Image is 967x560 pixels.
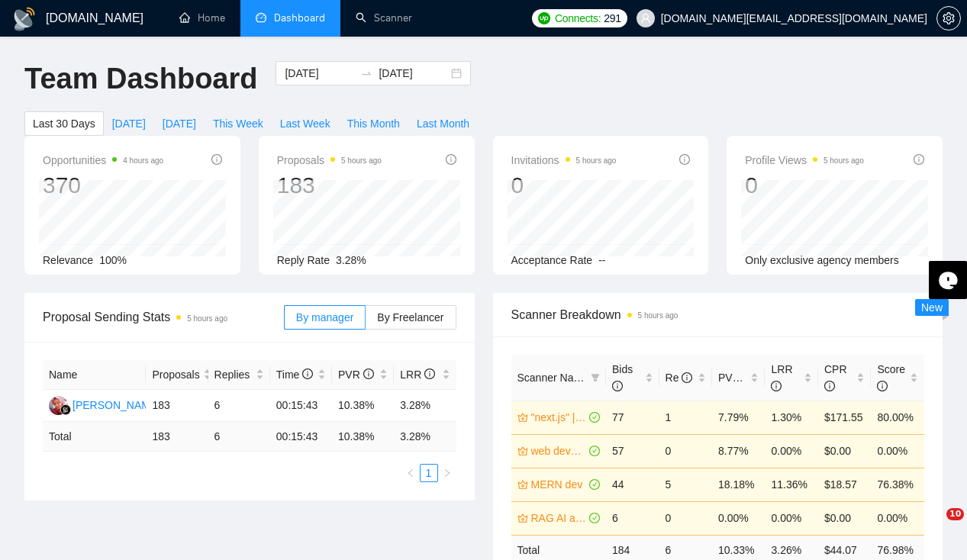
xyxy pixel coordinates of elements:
td: 6 [208,390,270,422]
span: check-circle [589,446,600,456]
td: $0.00 [818,501,871,535]
span: Connects: [555,10,601,27]
th: Replies [208,360,270,390]
td: 00:15:43 [270,390,332,422]
td: 0 [659,434,712,468]
td: 0.00% [765,501,817,535]
td: 0.00% [871,434,924,468]
span: PVR [338,369,374,381]
span: Relevance [43,254,93,266]
span: Invitations [511,151,617,169]
span: left [406,468,415,478]
span: Replies [214,366,253,383]
a: setting [936,12,961,24]
span: Proposals [152,366,199,383]
td: $171.55 [818,401,871,434]
span: Reply Rate [277,254,330,266]
span: This Month [347,115,400,132]
td: Total [43,422,146,452]
span: check-circle [589,412,600,423]
span: Re [666,372,693,384]
img: upwork-logo.png [538,12,550,24]
span: 100% [99,254,127,266]
span: crown [517,513,528,523]
td: 6 [606,501,659,535]
span: 3.28% [336,254,366,266]
span: CPR [824,363,847,392]
span: info-circle [302,369,313,379]
td: $0.00 [818,434,871,468]
td: 1 [659,401,712,434]
span: user [640,13,651,24]
span: info-circle [612,381,623,391]
td: 57 [606,434,659,468]
span: crown [517,479,528,490]
th: Proposals [146,360,208,390]
button: This Month [339,111,408,136]
span: By manager [296,311,353,323]
span: info-circle [824,381,835,391]
span: Proposal Sending Stats [43,307,284,327]
time: 5 hours ago [341,156,382,165]
span: Bids [612,363,633,392]
th: Name [43,360,146,390]
a: homeHome [179,11,225,24]
span: swap-right [360,67,372,79]
td: 80.00% [871,401,924,434]
span: Time [276,369,313,381]
span: Scanner Breakdown [511,305,925,324]
button: Last Week [272,111,339,136]
span: dashboard [256,12,266,23]
span: By Freelancer [377,311,443,323]
span: crown [517,412,528,423]
td: 183 [146,422,208,452]
span: Profile Views [745,151,864,169]
div: 0 [511,171,617,200]
span: check-circle [589,513,600,523]
span: right [443,468,452,478]
td: 5 [659,468,712,501]
span: to [360,67,372,79]
div: [PERSON_NAME] [73,397,160,414]
a: searchScanner [356,11,412,24]
td: $18.57 [818,468,871,501]
span: PVR [718,372,754,384]
span: Last 30 Days [33,115,95,132]
td: 1.30% [765,401,817,434]
td: 44 [606,468,659,501]
a: RAG AI assistant [531,510,587,526]
td: 76.38% [871,468,924,501]
td: 0 [659,501,712,535]
td: 10.38% [332,390,394,422]
time: 5 hours ago [638,311,679,320]
td: 0.00% [712,501,765,535]
span: [DATE] [163,115,196,132]
td: 77 [606,401,659,434]
td: 8.77% [712,434,765,468]
li: Previous Page [401,464,420,482]
span: 10 [946,508,964,520]
li: 1 [420,464,438,482]
span: crown [517,446,528,456]
span: Opportunities [43,151,163,169]
span: info-circle [877,381,888,391]
span: Scanner Name [517,372,588,384]
time: 5 hours ago [187,314,227,323]
input: End date [379,65,448,82]
time: 5 hours ago [576,156,617,165]
button: right [438,464,456,482]
div: 370 [43,171,163,200]
td: 0.00% [765,434,817,468]
span: [DATE] [112,115,146,132]
span: Proposals [277,151,382,169]
span: Dashboard [274,11,325,24]
button: [DATE] [154,111,205,136]
span: LRR [771,363,792,392]
a: web developmnet [531,443,587,459]
span: check-circle [589,479,600,490]
span: This Week [213,115,263,132]
time: 5 hours ago [824,156,864,165]
span: setting [937,12,960,24]
td: 6 [208,422,270,452]
iframe: Intercom live chat [915,508,952,545]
